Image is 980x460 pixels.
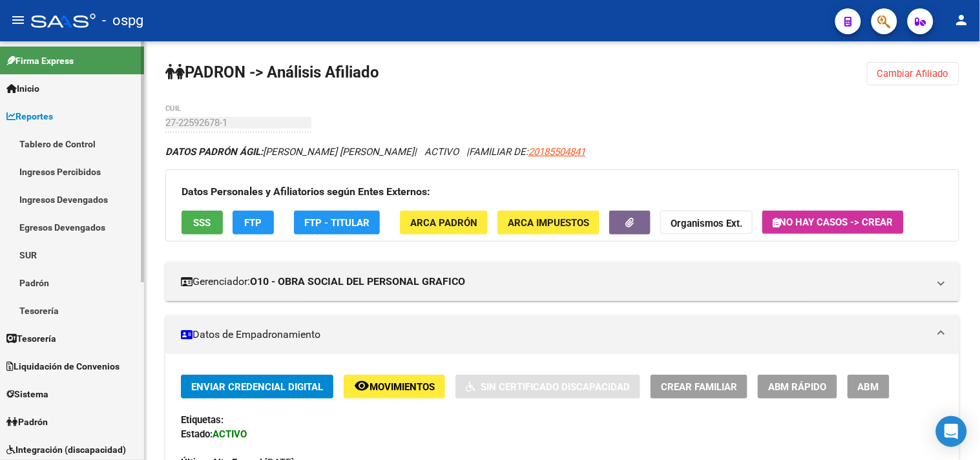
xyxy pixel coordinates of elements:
button: Enviar Credencial Digital [181,375,333,399]
mat-icon: remove_red_eye [354,378,370,393]
div: Open Intercom Messenger [936,416,967,447]
button: SSS [182,211,223,235]
strong: DATOS PADRÓN ÁGIL: [165,146,263,158]
i: | ACTIVO | [165,146,585,158]
button: Movimientos [344,375,445,399]
span: ARCA Padrón [410,217,477,229]
button: Organismos Ext. [660,211,753,235]
button: Crear Familiar [651,375,747,399]
strong: O10 - OBRA SOCIAL DEL PERSONAL GRAFICO [250,275,465,289]
span: Sistema [6,387,48,401]
h3: Datos Personales y Afiliatorios según Entes Externos: [182,183,943,201]
span: [PERSON_NAME] [PERSON_NAME] [165,146,414,158]
strong: Estado: [181,428,213,440]
span: No hay casos -> Crear [773,216,893,228]
span: ARCA Impuestos [508,217,589,229]
span: Enviar Credencial Digital [191,381,323,393]
button: ABM Rápido [758,375,837,399]
span: Inicio [6,81,39,96]
span: Sin Certificado Discapacidad [481,381,630,393]
span: Tesorería [6,331,56,346]
button: Cambiar Afiliado [867,62,959,85]
mat-icon: menu [10,12,26,28]
button: ARCA Impuestos [497,211,599,235]
strong: Etiquetas: [181,414,224,426]
span: - ospg [102,6,143,35]
span: Cambiar Afiliado [877,68,949,79]
span: Integración (discapacidad) [6,443,126,457]
button: FTP - Titular [294,211,380,235]
button: ARCA Padrón [400,211,488,235]
strong: PADRON -> Análisis Afiliado [165,63,379,81]
span: Movimientos [370,381,435,393]
mat-panel-title: Datos de Empadronamiento [181,328,928,342]
span: 20185504841 [528,146,585,158]
span: Crear Familiar [661,381,737,393]
mat-expansion-panel-header: Datos de Empadronamiento [165,315,959,354]
span: Reportes [6,109,53,123]
span: FTP [245,217,262,229]
span: Firma Express [6,54,74,68]
span: FTP - Titular [304,217,370,229]
mat-expansion-panel-header: Gerenciador:O10 - OBRA SOCIAL DEL PERSONAL GRAFICO [165,262,959,301]
span: Liquidación de Convenios [6,359,120,373]
button: Sin Certificado Discapacidad [455,375,640,399]
button: ABM [848,375,890,399]
span: Padrón [6,415,48,429]
button: No hay casos -> Crear [762,211,904,234]
button: FTP [233,211,274,235]
span: FAMILIAR DE: [469,146,585,158]
span: ABM Rápido [768,381,827,393]
mat-panel-title: Gerenciador: [181,275,928,289]
strong: Organismos Ext. [671,218,742,229]
mat-icon: person [954,12,970,28]
span: SSS [194,217,211,229]
span: ABM [858,381,879,393]
strong: ACTIVO [213,428,247,440]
